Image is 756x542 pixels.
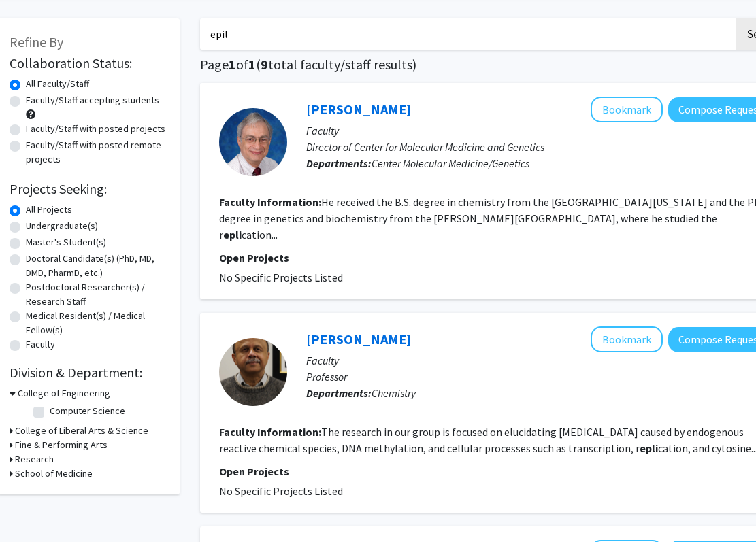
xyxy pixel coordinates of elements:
[306,331,411,348] a: [PERSON_NAME]
[372,156,529,170] span: Center Molecular Medicine/Genetics
[219,271,343,284] span: No Specific Projects Listed
[10,365,166,381] h2: Division & Department:
[26,280,166,309] label: Postdoctoral Researcher(s) / Research Staff
[50,404,125,418] label: Computer Science
[10,181,166,197] h2: Projects Seeking:
[219,484,343,498] span: No Specific Projects Listed
[229,56,236,73] span: 1
[372,386,416,400] span: Chemistry
[26,309,166,337] label: Medical Resident(s) / Medical Fellow(s)
[640,441,658,455] b: epli
[26,252,166,280] label: Doctoral Candidate(s) (PhD, MD, DMD, PharmD, etc.)
[15,438,108,452] h3: Fine & Performing Arts
[26,203,72,217] label: All Projects
[18,386,110,401] h3: College of Engineering
[200,18,734,50] input: Search Keywords
[306,156,372,170] b: Departments:
[261,56,268,73] span: 9
[223,228,242,241] b: epli
[248,56,256,73] span: 1
[26,337,55,352] label: Faculty
[26,77,89,91] label: All Faculty/Staff
[10,33,63,50] span: Refine By
[591,326,663,352] button: Add Ashok Bhagwat to Bookmarks
[26,93,159,107] label: Faculty/Staff accepting students
[26,219,98,233] label: Undergraduate(s)
[306,386,372,400] b: Departments:
[15,424,148,438] h3: College of Liberal Arts & Science
[26,235,106,250] label: Master's Student(s)
[26,138,166,167] label: Faculty/Staff with posted remote projects
[10,481,58,532] iframe: Chat
[306,101,411,118] a: [PERSON_NAME]
[219,425,321,439] b: Faculty Information:
[15,452,54,467] h3: Research
[26,122,165,136] label: Faculty/Staff with posted projects
[591,97,663,122] button: Add Lawrence Grossman to Bookmarks
[10,55,166,71] h2: Collaboration Status:
[15,467,93,481] h3: School of Medicine
[219,195,321,209] b: Faculty Information:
